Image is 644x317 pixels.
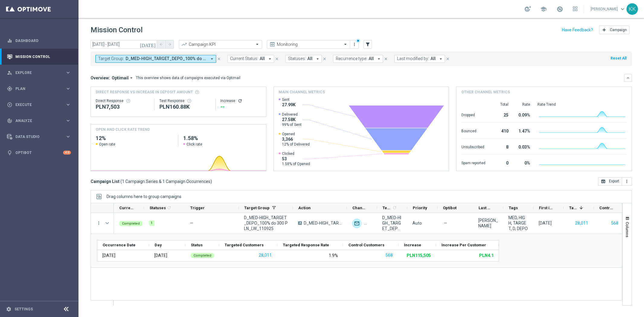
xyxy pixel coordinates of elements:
span: Occurrence Date [103,243,136,247]
a: Dashboard [15,33,71,49]
i: arrow_drop_down [438,56,444,62]
div: Increase [220,98,261,103]
div: Data Studio [7,134,65,139]
span: Targeted Customers [569,206,577,210]
button: track_changes Analyze keyboard_arrow_right [7,118,71,123]
span: Statuses [149,206,166,210]
i: close [446,57,450,61]
i: keyboard_arrow_right [65,70,71,75]
span: Priority [413,206,427,210]
span: A [298,221,302,225]
button: Target Group: D_MED-HIGH_TARGET_DEPO_100% do 300 PLN_LW_110925 arrow_drop_down [95,55,216,63]
i: preview [269,41,275,47]
h3: Overview: [91,75,110,81]
span: Click rate [187,142,202,147]
h3: Campaign List [91,179,212,184]
span: Completed [194,254,211,258]
span: 1 Campaign Series & 1 Campaign Occurrences [122,179,210,184]
span: Current Status [119,206,134,210]
a: Optibot [15,145,63,161]
div: Press SPACE to select this row. [114,213,624,234]
i: add [602,27,607,32]
i: more_vert [352,42,357,47]
span: — [190,221,193,226]
span: Analyze [15,119,65,123]
span: D_MED-HIGH_TARGET_DEPO_100% do 300 PLN_LW_110925 [304,220,342,226]
i: arrow_drop_down [209,56,215,62]
div: Analyze [7,118,65,123]
ng-select: Monitoring [267,40,350,49]
button: Mission Control [7,54,71,59]
div: There are unsaved changes [356,39,360,43]
div: 12 Sep 2025, Friday [539,220,552,226]
button: close [274,56,280,62]
a: [PERSON_NAME]keyboard_arrow_down [590,5,626,14]
h2: 1.58% [183,135,261,142]
span: Sent [282,97,296,102]
span: Plan [15,87,65,91]
span: Status [191,243,203,247]
span: All [431,56,436,61]
i: arrow_drop_down [315,56,320,62]
span: Calculate column [391,204,397,211]
div: PLN7,503 [96,103,149,110]
span: Increase [404,243,421,247]
h1: Mission Control [91,26,143,34]
ng-select: Campaign KPI [179,40,262,49]
span: 3,366 [282,136,310,142]
div: 25 [493,110,508,119]
button: Last modified by: All arrow_drop_down [394,55,445,63]
span: Day [155,243,162,247]
i: refresh [392,205,397,210]
div: Optibot [7,145,71,161]
button: [DATE] [139,40,157,49]
button: filter_alt [364,40,372,49]
img: Private message [364,219,374,228]
div: Friday [154,253,167,258]
colored-tag: Completed [119,220,143,226]
span: Recurrence type: [336,56,367,61]
a: Mission Control [15,49,71,65]
button: close [322,56,327,62]
i: play_circle_outline [7,102,12,107]
i: gps_fixed [7,86,12,91]
div: +10 [63,151,71,155]
div: Total [493,102,508,107]
div: KK [626,3,638,15]
span: Explore [15,71,65,75]
span: Last Modified By [479,206,493,210]
i: keyboard_arrow_right [65,118,71,123]
button: Recurrence type: All arrow_drop_down [333,55,383,63]
div: 0 [493,158,508,167]
span: Execute [15,103,65,107]
span: 99% of Sent [282,122,302,127]
i: open_in_browser [601,179,606,184]
button: more_vert [96,220,101,226]
button: close [383,56,389,62]
i: close [275,57,279,61]
div: Direct Response [96,98,149,103]
p: PLN4.1 [479,253,494,258]
span: Target Group: [98,56,124,61]
div: Spam reported [461,158,485,167]
button: keyboard_arrow_down [624,74,632,82]
button: 568 [610,219,619,227]
h4: Other channel metrics [461,89,510,95]
i: refresh [167,205,171,210]
i: close [322,57,327,61]
div: Plan [7,86,65,91]
button: 568 [385,251,393,259]
i: arrow_forward [168,42,172,46]
span: All [369,56,374,61]
span: Columns [625,222,630,237]
span: Campaign [610,28,627,32]
span: All [307,56,312,61]
multiple-options-button: Export to CSV [598,179,632,184]
span: Targeted Response Rate [283,243,329,247]
span: Target Group [244,206,270,210]
i: keyboard_arrow_right [65,86,71,91]
span: Last modified by: [397,56,429,61]
i: filter_alt [365,42,370,47]
h2: 12% [96,135,173,142]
